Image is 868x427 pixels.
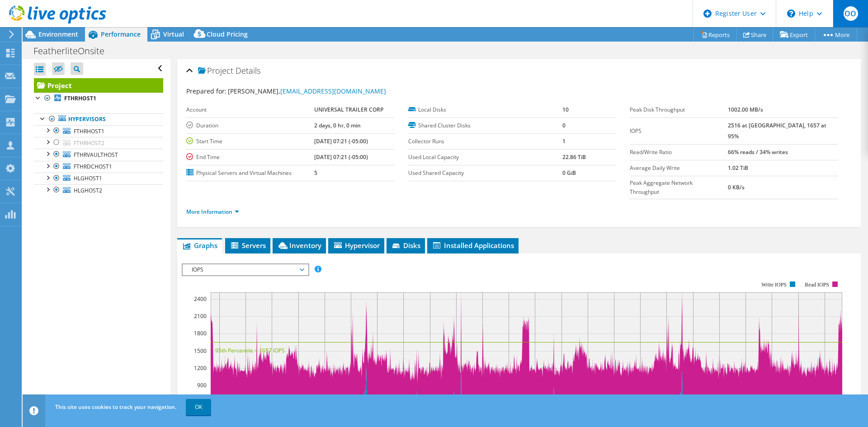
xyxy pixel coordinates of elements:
b: [DATE] 07:21 (-05:00) [314,153,368,161]
text: 900 [197,381,207,389]
a: Hypervisors [34,113,163,125]
span: Cloud Pricing [207,30,248,38]
span: Hypervisor [333,241,380,250]
b: 0 GiB [562,169,576,177]
text: Read IOPS [805,282,830,288]
span: FTHRDCHOST1 [74,163,112,170]
span: OO [844,6,858,21]
b: FTHRHOST1 [64,94,96,102]
span: Project [198,66,233,75]
a: More [815,28,857,42]
b: 1002.00 MB/s [728,106,763,113]
label: Physical Servers and Virtual Machines [186,169,314,178]
label: Average Daily Write [630,164,727,173]
span: IOPS [187,264,303,275]
label: End Time [186,153,314,162]
label: Start Time [186,137,314,146]
a: Export [773,28,815,42]
label: IOPS [630,127,727,136]
a: HLGHOST1 [34,173,163,184]
span: Disks [391,241,420,250]
b: [DATE] 07:21 (-05:00) [314,137,368,145]
a: FTHRHOST1 [34,93,163,104]
span: Graphs [182,241,217,250]
b: 0 [562,122,566,129]
span: FTHRVAULTHOST [74,151,118,159]
span: Details [236,65,260,76]
text: 1200 [194,364,207,372]
b: 0 KB/s [728,183,745,191]
span: HLGHOST2 [74,187,102,194]
a: Reports [693,28,737,42]
h1: FeatherliteOnsite [29,46,118,56]
text: Write IOPS [761,282,787,288]
a: More Information [186,208,239,216]
b: 66% reads / 34% writes [728,148,788,156]
a: OK [186,399,211,415]
span: Installed Applications [432,241,514,250]
text: 2400 [194,295,207,303]
span: Performance [101,30,141,38]
a: Project [34,78,163,93]
b: 1 [562,137,566,145]
a: [EMAIL_ADDRESS][DOMAIN_NAME] [280,87,386,95]
label: Account [186,105,314,114]
label: Duration [186,121,314,130]
b: 5 [314,169,317,177]
b: UNIVERSAL TRAILER CORP [314,106,383,113]
label: Used Shared Capacity [408,169,562,178]
label: Collector Runs [408,137,562,146]
b: 2516 at [GEOGRAPHIC_DATA], 1657 at 95% [728,122,826,140]
label: Shared Cluster Disks [408,121,562,130]
label: Read/Write Ratio [630,148,727,157]
span: Virtual [163,30,184,38]
b: 10 [562,106,569,113]
span: FTHRHOST1 [74,127,104,135]
a: FTHRHOST1 [34,125,163,137]
text: 1800 [194,329,207,337]
a: FTHRVAULTHOST [34,149,163,160]
b: 2 days, 0 hr, 0 min [314,122,361,129]
label: Used Local Capacity [408,153,562,162]
text: 2100 [194,312,207,320]
span: FTHRHOST2 [74,139,104,147]
a: HLGHOST2 [34,184,163,196]
a: FTHRHOST2 [34,137,163,149]
span: This site uses cookies to track your navigation. [55,403,176,411]
a: Share [736,28,774,42]
label: Prepared for: [186,87,226,95]
svg: \n [787,9,795,18]
span: [PERSON_NAME], [228,87,386,95]
b: 22.86 TiB [562,153,586,161]
label: Peak Disk Throughput [630,105,727,114]
text: 95th Percentile = 1657 IOPS [215,347,285,354]
label: Peak Aggregate Network Throughput [630,178,727,197]
text: 1500 [194,347,207,355]
span: HLGHOST1 [74,174,102,182]
a: FTHRDCHOST1 [34,161,163,173]
span: Servers [230,241,266,250]
label: Local Disks [408,105,562,114]
span: Inventory [277,241,321,250]
span: Environment [38,30,78,38]
b: 1.02 TiB [728,164,748,172]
